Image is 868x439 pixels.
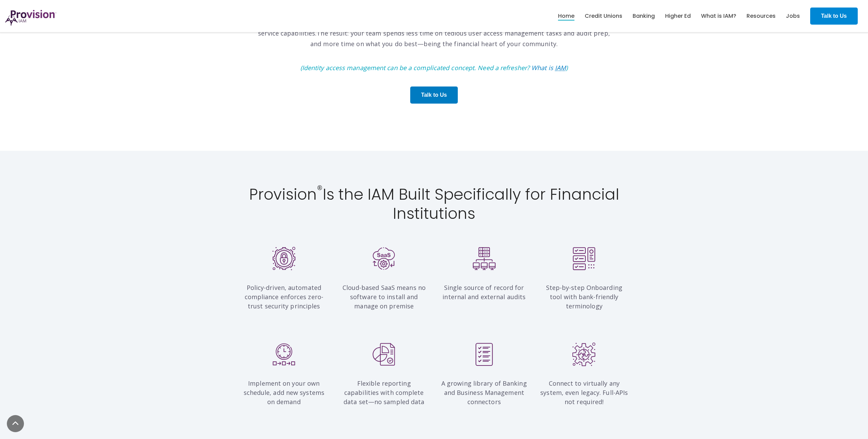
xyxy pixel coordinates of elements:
a: Resources [747,10,776,22]
img: security [272,247,296,270]
span: Implement on your own schedule, add new systems on demand [244,379,325,406]
img: Connectors [572,343,596,366]
a: Banking [633,10,655,22]
a: Jobs [786,10,800,22]
span: A growing library of Banking and Business Management connectors [441,379,527,406]
span: Policy-driven, automated compliance enforces zero-trust security principles [245,283,324,310]
span: Single source of record for internal and external audits [442,283,526,301]
img: Saas [372,247,396,270]
span: Cloud-based SaaS means no software to install and manage on premise [342,283,426,310]
a: What is IAM? [701,10,736,22]
a: What isIAM [531,64,566,72]
span: Flexible reporting capabilities with complete data set—no sampled data [344,379,424,406]
span: The solution automates the tedious tasks of identity and access management with a user-friendly i... [258,18,609,37]
strong: Talk to Us [821,13,847,19]
h2: Provision Is the IAM Built Specifically for Financial Institutions [239,185,629,224]
span: Step-by-step Onboarding tool with bank-friendly terminology [546,283,622,310]
img: Reporting_Capabilities [372,343,396,366]
a: Talk to Us [810,8,858,25]
sup: ® [317,182,323,198]
strong: Talk to Us [421,92,447,98]
a: Talk to Us [410,87,458,104]
a: Credit Unions [585,10,622,22]
img: Single_Source [472,247,496,270]
abbr: Identity Access Management [555,64,566,72]
img: Report [472,343,496,366]
nav: menu [553,5,805,27]
img: Onboarding_Dashboard [572,247,596,270]
i: (Identity access management can be a complicated concept. Need a refresher? ) [300,64,568,72]
span: Connect to virtually any system, even legacy. Full-APIs not required! [540,379,628,406]
a: Higher Ed [665,10,691,22]
img: ProvisionIAM-Logo-Purple [5,10,56,26]
img: On_Demand [272,343,296,366]
a: Home [558,10,574,22]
